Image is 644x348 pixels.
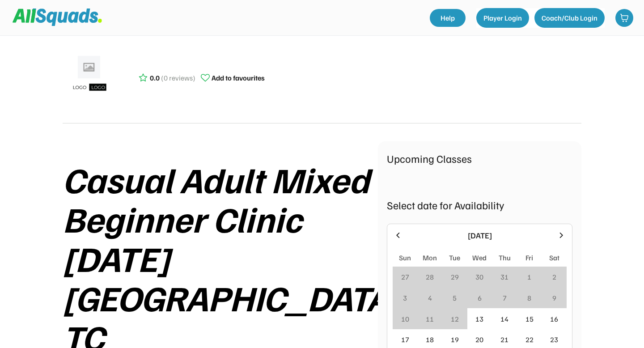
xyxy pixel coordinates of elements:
[451,314,459,324] div: 12
[534,8,605,28] button: Coach/Club Login
[403,293,407,303] div: 3
[449,252,460,263] div: Tue
[500,314,508,324] div: 14
[525,334,534,345] div: 22
[552,272,556,282] div: 2
[527,272,531,282] div: 1
[399,252,411,263] div: Sun
[401,334,409,345] div: 17
[387,197,572,213] div: Select date for Availability
[67,53,112,98] img: ui-kit-placeholders-product-5_1200x.webp
[503,293,507,303] div: 7
[472,252,487,263] div: Wed
[408,229,551,242] div: [DATE]
[620,13,629,22] img: shopping-cart-01%20%281%29.svg
[401,272,409,282] div: 27
[552,293,556,303] div: 9
[549,252,559,263] div: Sat
[428,293,432,303] div: 4
[401,314,409,324] div: 10
[527,293,531,303] div: 8
[500,272,508,282] div: 31
[550,334,558,345] div: 23
[475,334,483,345] div: 20
[150,72,160,83] div: 0.0
[453,293,457,303] div: 5
[525,252,533,263] div: Fri
[451,334,459,345] div: 19
[387,150,572,166] div: Upcoming Classes
[426,334,434,345] div: 18
[212,72,265,83] div: Add to favourites
[476,8,529,28] button: Player Login
[13,8,102,25] img: Squad%20Logo.svg
[499,252,511,263] div: Thu
[475,314,483,324] div: 13
[161,72,195,83] div: (0 reviews)
[500,334,508,345] div: 21
[525,314,534,324] div: 15
[478,293,482,303] div: 6
[423,252,437,263] div: Mon
[475,272,483,282] div: 30
[426,272,434,282] div: 28
[430,9,466,27] a: Help
[426,314,434,324] div: 11
[451,272,459,282] div: 29
[550,314,558,324] div: 16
